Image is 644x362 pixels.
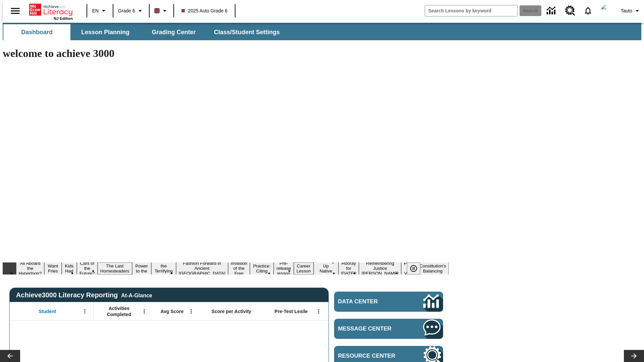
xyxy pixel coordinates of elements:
[407,262,420,275] button: Pause
[621,7,632,14] span: Tauto
[5,1,25,21] button: Open side menu
[228,255,250,282] button: Slide 9 The Invasion of the Free CD
[80,306,90,316] button: Open Menu
[81,28,129,36] span: Lesson Planning
[16,260,44,277] button: Slide 1 All Aboard the Hyperloop?
[561,2,579,20] a: Resource Center, Will open in new tab
[97,305,141,317] span: Activities Completed
[139,306,149,316] button: Open Menu
[275,308,308,314] span: Pre-Test Lexile
[3,24,70,40] button: Dashboard
[425,5,518,16] input: search field
[579,2,597,19] a: Notifications
[44,252,61,285] button: Slide 2 Do You Want Fries With That?
[181,7,228,14] span: 2025 Auto Grade 6
[62,252,77,285] button: Slide 3 Dirty Jobs Kids Had To Do
[250,257,274,280] button: Slide 10 Mixed Practice: Citing Evidence
[407,262,427,275] div: Pause
[3,24,286,40] div: SubNavbar
[212,308,252,314] span: Score per Activity
[121,291,152,299] div: At-A-Glance
[417,257,449,280] button: Slide 17 The Constitution's Balancing Act
[186,306,196,316] button: Open Menu
[618,5,644,17] button: Profile/Settings
[624,350,644,362] button: Lesson carousel, Next
[543,2,561,20] a: Data Center
[140,24,207,40] button: Grading Center
[338,298,401,305] span: Data Center
[132,257,152,280] button: Slide 6 Solar Power to the People
[274,260,294,277] button: Slide 11 Pre-release lesson
[338,260,359,277] button: Slide 14 Hooray for Constitution Day!
[115,5,147,17] button: Grade: Grade 6, Select a grade
[89,5,111,17] button: Language: EN, Select a language
[152,28,196,36] span: Grading Center
[601,4,614,17] img: Avatar
[314,257,338,280] button: Slide 13 Cooking Up Native Traditions
[16,291,152,299] span: Achieve3000 Literacy Reporting
[338,325,403,332] span: Message Center
[3,23,641,40] div: SubNavbar
[209,24,285,40] button: Class/Student Settings
[3,47,449,60] h1: welcome to achieve 3000
[334,292,443,312] a: Data Center
[118,7,135,14] span: Grade 6
[152,5,171,17] button: Class color is dark brown. Change class color
[29,3,73,16] a: Home
[54,16,73,20] span: NJ Edition
[359,260,401,277] button: Slide 15 Remembering Justice O'Connor
[314,306,324,316] button: Open Menu
[98,262,132,275] button: Slide 5 The Last Homesteaders
[72,24,139,40] button: Lesson Planning
[92,7,99,14] span: EN
[597,2,618,19] button: Select a new avatar
[294,262,314,275] button: Slide 12 Career Lesson
[338,353,403,359] span: Resource Center
[77,260,98,277] button: Slide 4 Cars of the Future?
[334,319,443,339] a: Message Center
[176,260,228,277] button: Slide 8 Fashion Forward in Ancient Rome
[151,257,176,280] button: Slide 7 Attack of the Terrifying Tomatoes
[214,28,280,36] span: Class/Student Settings
[160,308,183,314] span: Avg Score
[39,308,56,314] span: Student
[401,260,417,277] button: Slide 16 Point of View
[21,28,53,36] span: Dashboard
[29,2,73,20] div: Home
